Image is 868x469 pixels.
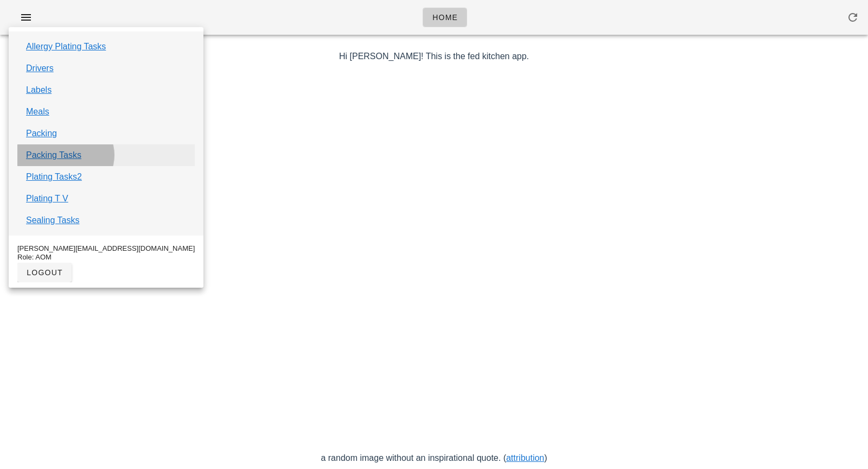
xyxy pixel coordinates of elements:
[423,8,467,27] a: Home
[26,84,52,97] a: Labels
[432,13,458,22] span: Home
[506,453,544,462] a: attribution
[26,105,49,118] a: Meals
[26,192,68,205] a: Plating T V
[26,214,79,227] a: Sealing Tasks
[26,127,57,140] a: Packing
[17,263,72,282] button: logout
[26,170,82,183] a: Plating Tasks2
[119,452,749,465] p: a random image without an inspirational quote. ( )
[119,50,749,63] p: Hi [PERSON_NAME]! This is the fed kitchen app.
[26,149,81,162] a: Packing Tasks
[26,40,106,53] a: Allergy Plating Tasks
[17,244,195,253] div: [PERSON_NAME][EMAIL_ADDRESS][DOMAIN_NAME]
[26,268,63,277] span: logout
[17,253,195,262] div: Role: AOM
[26,62,54,75] a: Drivers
